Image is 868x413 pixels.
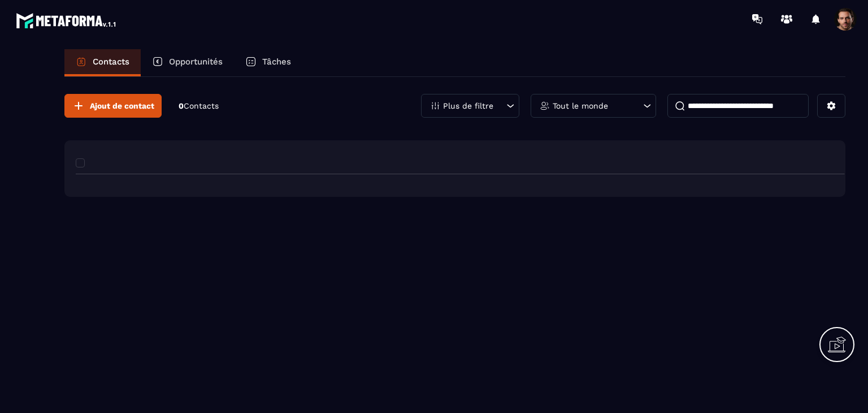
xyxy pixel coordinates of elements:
[443,102,493,110] p: Plus de filtre
[90,100,154,111] span: Ajout de contact
[179,101,219,111] p: 0
[553,102,608,110] p: Tout le monde
[184,101,219,110] span: Contacts
[64,94,162,118] button: Ajout de contact
[16,10,118,31] img: logo
[234,49,302,76] a: Tâches
[169,57,223,67] p: Opportunités
[262,57,291,67] p: Tâches
[93,57,129,67] p: Contacts
[141,49,234,76] a: Opportunités
[64,49,141,76] a: Contacts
